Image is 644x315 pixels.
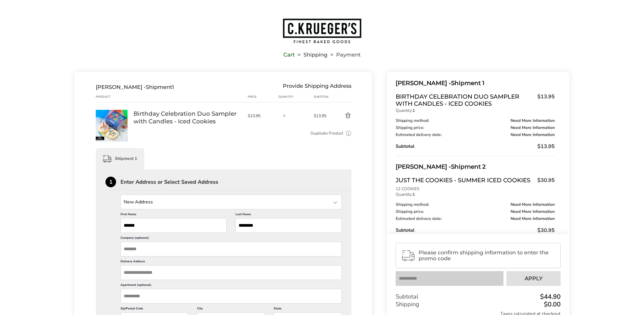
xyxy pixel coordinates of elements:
div: Shipment 2 [396,162,555,172]
span: $13.95 [314,113,331,119]
label: First Name [120,212,227,218]
div: Estimated delivery date: [396,133,555,137]
span: 1 [172,84,174,90]
p: 12 COOKIES [396,187,555,191]
div: Shipment [96,84,174,90]
a: Birthday Celebration Duo Sampler with Candles - Iced Cookies [96,110,128,115]
a: Birthday Celebration Duo Sampler with Candles - Iced Cookies [133,110,242,125]
div: Subtotal [396,143,555,150]
strong: 1 [412,108,415,113]
div: Product [96,94,133,99]
img: Birthday Celebration Duo Sampler with Candles - Iced Cookies [96,110,128,142]
span: [PERSON_NAME] - [96,84,146,90]
span: [PERSON_NAME] - [396,163,451,170]
span: Just the Cookies - Summer Iced Cookies [396,177,534,185]
div: Shipping price: [396,210,555,214]
input: State [120,195,342,209]
span: $30.95 [537,227,555,234]
button: Apply [506,271,561,286]
input: Apartment [120,289,342,304]
p: Quantity: [396,109,555,113]
div: Shipping [396,301,561,308]
div: Subtotal [396,227,555,234]
span: Need More Information [511,126,555,130]
div: Shipment 1 [96,148,144,169]
div: Subtotal [314,94,331,99]
a: Duplicate Product [311,130,343,137]
input: Last Name [235,218,341,233]
span: Birthday Celebration Duo Sampler with Candles - Iced Cookies [396,93,534,107]
div: $44.90 [539,294,561,300]
span: Need More Information [511,217,555,221]
label: Company (optional) [120,236,342,242]
input: First Name [120,218,227,233]
label: Delivery Address [120,259,342,265]
input: Company [120,242,342,256]
button: Delete product [331,112,351,119]
label: City [197,306,265,312]
span: Need More Information [511,203,555,207]
span: [PERSON_NAME] - [396,79,451,87]
a: Cart [283,53,295,57]
div: Price [248,94,278,99]
span: Need More Information [511,210,555,214]
li: Shipping [295,53,327,57]
div: Subtotal [396,293,561,301]
div: 1 [105,177,116,187]
div: Estimated delivery date: [396,217,555,221]
span: Need More Information [511,119,555,123]
a: Birthday Celebration Duo Sampler with Candles - Iced Cookies$13.95 [396,93,555,107]
span: $13.95 [248,113,275,119]
span: Please confirm shipping information to enter the promo code [419,250,555,261]
div: Provide Shipping Address [283,84,351,90]
p: Quantity: [396,193,555,197]
label: Zip/Postal Code [120,306,188,312]
div: $0.00 [542,301,561,308]
div: Shipping price: [396,126,555,130]
input: Quantity input [278,110,290,122]
input: Delivery Address [120,265,342,280]
div: Enter Address or Select Saved Address [120,179,351,185]
span: Need More Information [511,133,555,137]
div: Shipping method: [396,203,555,207]
span: $13.95 [534,93,555,106]
a: Go to home page [75,18,569,44]
span: $13.95 [537,143,555,150]
div: Shipment 1 [396,78,555,88]
label: Last Name [235,212,341,218]
span: Apply [525,276,543,281]
span: $30.95 [534,177,555,184]
a: Just the Cookies - Summer Iced Cookies$30.95 [396,177,555,185]
label: State [274,306,341,312]
strong: 1 [412,192,415,197]
label: Apartment (optional) [120,283,342,289]
div: Quantity [278,94,314,99]
img: C.KRUEGER'S [282,18,362,44]
div: Shipping method: [396,119,555,123]
span: Payment [336,53,361,57]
